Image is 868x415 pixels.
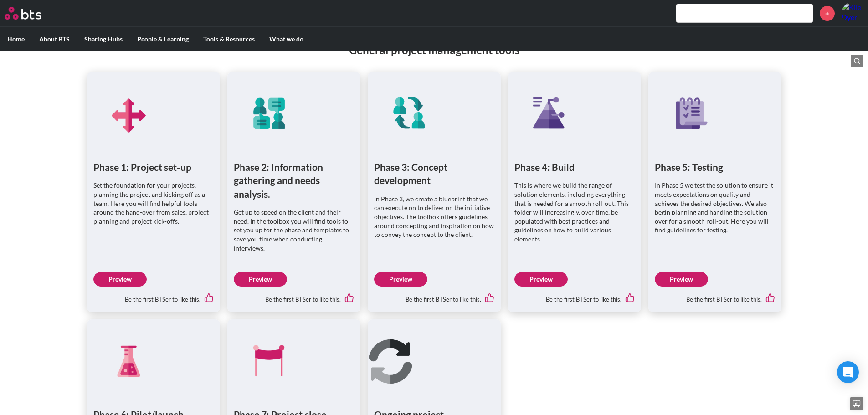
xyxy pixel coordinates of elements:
[655,181,775,235] p: In Phase 5 we test the solution to ensure it meets expectations on quality and achieves the desir...
[514,272,568,287] a: Preview
[842,2,863,24] a: Profile
[514,181,635,243] p: This is where we build the range of solution elements, including everything that is needed for a ...
[234,272,287,287] a: Preview
[374,195,494,239] p: In Phase 3, we create a blueprint that we can execute on to deliver on the initiative objectives....
[93,272,147,287] a: Preview
[837,361,859,383] div: Open Intercom Messenger
[820,6,835,21] a: +
[842,2,863,24] img: Kile Dyer
[374,160,494,187] h1: Phase 3: Concept development
[514,160,635,174] h1: Phase 4: Build
[5,7,41,20] img: BTS Logo
[196,27,262,51] label: Tools & Resources
[234,160,354,200] h1: Phase 2: Information gathering and needs analysis.
[130,27,196,51] label: People & Learning
[655,160,775,174] h1: Phase 5: Testing
[234,208,354,252] p: Get up to speed on the client and their need. In the toolbox you will find tools to set you up fo...
[77,27,130,51] label: Sharing Hubs
[32,27,77,51] label: About BTS
[655,272,708,287] a: Preview
[93,287,214,306] div: Be the first BTSer to like this.
[234,287,354,306] div: Be the first BTSer to like this.
[262,27,311,51] label: What we do
[374,272,427,287] a: Preview
[514,287,635,306] div: Be the first BTSer to like this.
[374,287,494,306] div: Be the first BTSer to like this.
[655,287,775,306] div: Be the first BTSer to like this.
[5,7,58,20] a: Go home
[93,181,214,225] p: Set the foundation for your projects, planning the project and kicking off as a team. Here you wi...
[93,160,214,174] h1: Phase 1: Project set-up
